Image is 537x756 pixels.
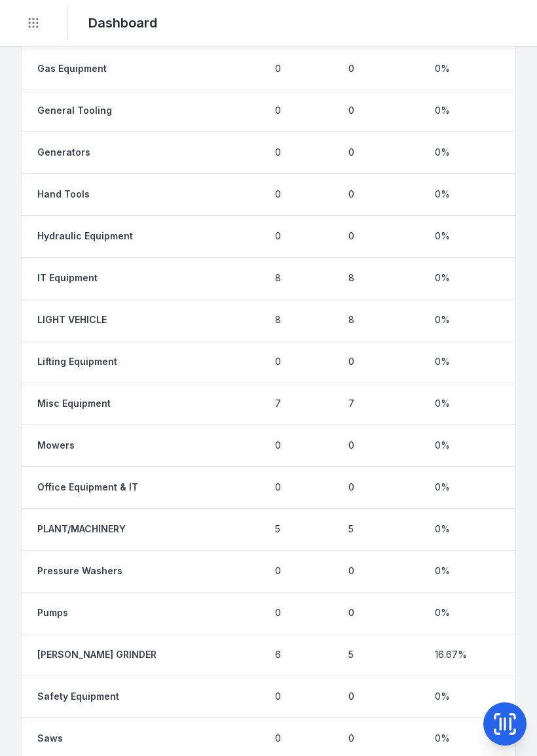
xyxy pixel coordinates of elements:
[348,230,354,243] span: 0
[275,104,281,117] span: 0
[435,230,450,243] span: 0 %
[275,732,281,745] span: 0
[435,690,450,703] span: 0 %
[37,481,138,494] a: Office Equipment & IT
[435,62,450,75] span: 0 %
[275,481,281,494] span: 0
[435,523,450,536] span: 0 %
[435,271,450,284] span: 0 %
[435,397,450,410] span: 0 %
[37,439,75,452] a: Mowers
[275,564,281,577] span: 0
[435,104,450,117] span: 0 %
[348,481,354,494] span: 0
[37,564,122,577] a: Pressure Washers
[37,62,107,75] a: Gas Equipment
[348,188,354,201] span: 0
[275,397,281,410] span: 7
[37,523,126,536] a: PLANT/MACHINERY
[348,523,354,536] span: 5
[435,146,450,159] span: 0 %
[37,732,63,745] a: Saws
[435,648,467,661] span: 16.67 %
[435,313,450,326] span: 0 %
[348,439,354,452] span: 0
[348,690,354,703] span: 0
[435,564,450,577] span: 0 %
[348,355,354,368] span: 0
[275,62,281,75] span: 0
[275,690,281,703] span: 0
[275,355,281,368] span: 0
[348,732,354,745] span: 0
[275,523,280,536] span: 5
[435,188,450,201] span: 0 %
[37,648,157,661] a: [PERSON_NAME] GRINDER
[37,313,107,326] a: LIGHT VEHICLE
[348,104,354,117] span: 0
[21,10,46,35] button: Toggle navigation
[275,188,281,201] span: 0
[275,313,281,326] span: 8
[37,146,90,159] a: Generators
[275,146,281,159] span: 0
[37,271,98,284] a: IT Equipment
[275,648,281,661] span: 6
[275,271,281,284] span: 8
[37,606,68,619] a: Pumps
[348,648,354,661] span: 5
[348,271,354,284] span: 8
[435,481,450,494] span: 0 %
[275,439,281,452] span: 0
[37,230,133,243] a: Hydraulic Equipment
[435,732,450,745] span: 0 %
[275,606,281,619] span: 0
[37,690,119,703] a: Safety Equipment
[275,230,281,243] span: 0
[435,439,450,452] span: 0 %
[348,146,354,159] span: 0
[37,355,117,368] a: Lifting Equipment
[348,606,354,619] span: 0
[348,62,354,75] span: 0
[88,14,157,32] h2: Dashboard
[435,355,450,368] span: 0 %
[37,188,90,201] a: Hand Tools
[348,313,354,326] span: 8
[348,564,354,577] span: 0
[348,397,354,410] span: 7
[37,104,112,117] a: General Tooling
[435,606,450,619] span: 0 %
[37,397,111,410] a: Misc Equipment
